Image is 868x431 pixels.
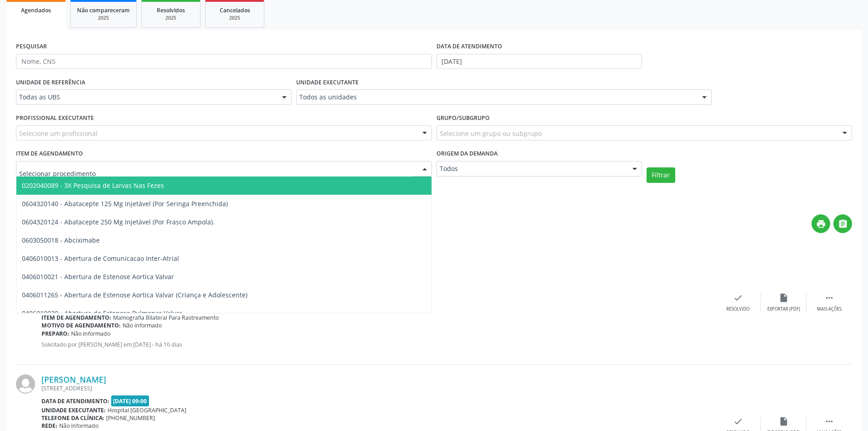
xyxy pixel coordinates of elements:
i:  [824,416,834,426]
span: Selecione um grupo ou subgrupo [440,129,542,138]
i: insert_drive_file [779,293,789,303]
i:  [824,293,834,303]
div: 2025 [148,15,194,21]
span: Não informado [123,322,162,329]
p: Solicitado por [PERSON_NAME] em [DATE] - há 10 dias [41,341,715,348]
img: img [16,374,35,394]
a: [PERSON_NAME] [41,374,106,384]
input: Selecionar procedimento [19,164,413,182]
label: Origem da demanda [437,147,498,161]
span: Todos as unidades [299,93,693,102]
span: 0604320124 - Abatacepte 250 Mg Injetável (Por Frasco Ampola). [22,218,215,226]
span: Não compareceram [77,6,130,14]
label: UNIDADE EXECUTANTE [296,75,359,89]
span: 0406010030 - Abertura de Estenose Pulmonar Valvar [22,309,182,317]
span: 0406010013 - Abertura de Comunicacao Inter-Atrial [22,254,179,263]
b: Motivo de agendamento: [41,322,121,329]
span: [PHONE_NUMBER] [106,414,155,422]
div: Exportar (PDF) [767,306,800,312]
span: Selecione um profissional [19,129,98,138]
span: Hospital [GEOGRAPHIC_DATA] [108,406,186,414]
i: check [733,293,743,303]
div: 2025 [212,15,257,21]
span: Todas as UBS [19,93,273,102]
label: DATA DE ATENDIMENTO [437,40,502,54]
div: [STREET_ADDRESS] [41,384,715,392]
b: Preparo: [41,330,69,338]
span: Resolvidos [157,6,185,14]
input: Selecione um intervalo [437,54,642,69]
label: PESQUISAR [16,40,47,54]
span: 0406010021 - Abertura de Estenose Aortica Valvar [22,272,174,281]
span: 0603050018 - Abciximabe [22,236,100,244]
i: insert_drive_file [779,416,789,426]
i:  [838,219,848,229]
button: print [812,214,830,233]
label: UNIDADE DE REFERÊNCIA [16,75,85,89]
b: Telefone da clínica: [41,414,104,422]
div: Resolvido [726,306,750,312]
span: [DATE] 09:00 [111,395,149,406]
input: Nome, CNS [16,54,432,69]
span: 0604320140 - Abatacepte 125 Mg Injetável (Por Seringa Preenchida) [22,199,228,208]
span: 0406011265 - Abertura de Estenose Aortica Valvar (Criança e Adolescente) [22,291,247,299]
i: check [733,416,743,426]
i: print [816,219,826,229]
div: 2025 [77,15,130,21]
b: Item de agendamento: [41,314,111,322]
span: Não informado [71,330,110,338]
label: PROFISSIONAL EXECUTANTE [16,111,94,125]
b: Unidade executante: [41,406,106,414]
button:  [833,214,852,233]
span: Cancelados [220,6,250,14]
span: Agendados [21,6,51,14]
b: Rede: [41,422,57,430]
span: 0202040089 - 3X Pesquisa de Larvas Nas Fezes [22,181,164,190]
button: Filtrar [647,167,675,183]
span: Mamografia Bilateral Para Rastreamento [113,314,219,322]
label: Grupo/Subgrupo [437,111,490,125]
span: Não informado [59,422,98,430]
div: Mais ações [817,306,842,312]
span: Todos [440,164,623,173]
label: Item de agendamento [16,147,83,161]
b: Data de atendimento: [41,397,109,405]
